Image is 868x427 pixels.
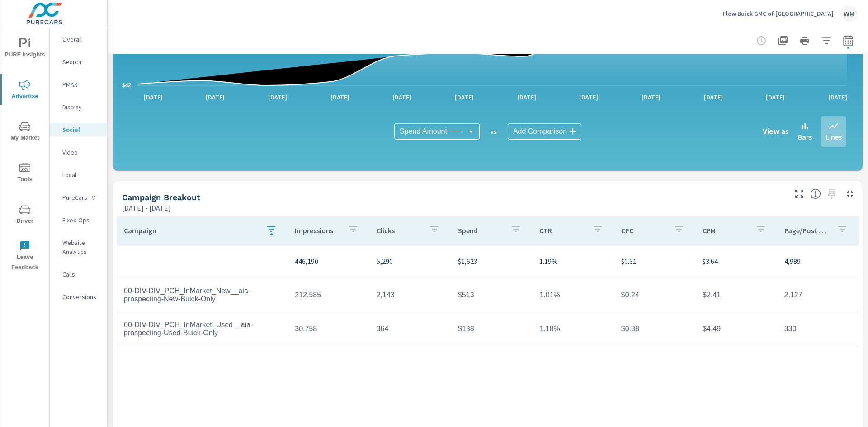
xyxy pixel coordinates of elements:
div: PureCars TV [50,191,107,204]
p: 4,989 [784,256,851,267]
div: PMAX [50,78,107,91]
td: 330 [777,318,859,340]
p: [DATE] [324,93,356,102]
p: [DATE] [822,93,854,102]
p: PMAX [62,80,100,89]
p: Overall [62,35,100,44]
p: 1.19% [539,256,606,267]
span: Driver [3,204,47,226]
p: [DATE] [448,93,480,102]
td: $513 [451,284,532,306]
p: Flow Buick GMC of [GEOGRAPHIC_DATA] [723,9,834,18]
td: 00-DIV-DIV_PCH_InMarket_Used__aia-prospecting-Used-Buick-Only [117,314,288,344]
div: Conversions [50,290,107,304]
td: $0.38 [614,318,695,340]
p: [DATE] [137,93,169,102]
p: Impressions [295,226,340,235]
p: Lines [826,131,842,142]
button: Make Fullscreen [792,187,807,201]
p: Bars [798,131,812,142]
p: $3.64 [703,256,769,267]
p: PureCars TV [62,193,100,202]
span: My Market [3,121,47,143]
div: Overall [50,33,107,46]
p: $1,623 [458,256,525,267]
p: Calls [62,270,100,279]
p: Display [62,103,100,112]
td: 1.01% [532,284,613,306]
p: Page/Post Action [784,226,830,235]
p: [DATE] [635,93,667,102]
p: $0.31 [621,256,688,267]
button: Apply Filters [817,32,835,50]
p: [DATE] [386,93,418,102]
td: $4.49 [695,318,777,340]
div: Add Comparison [508,123,581,140]
p: Clicks [377,226,422,235]
p: [DATE] - [DATE] [122,202,171,213]
div: Social [50,123,107,136]
td: 00-DIV-DIV_PCH_InMarket_New__aia-prospecting-New-Buick-Only [117,280,288,310]
span: This is a summary of Social performance results by campaign. Each column can be sorted. [810,188,821,199]
h6: View as [763,127,789,136]
td: 2,143 [369,284,451,306]
p: [DATE] [573,93,604,102]
div: WM [841,5,857,22]
p: 5,290 [377,256,443,267]
p: CTR [539,226,585,235]
p: Website Analytics [62,238,100,256]
p: CPM [703,226,748,235]
div: nav menu [0,27,49,277]
h5: Campaign Breakout [122,192,200,202]
td: 2,127 [777,284,859,306]
p: vs [480,127,508,136]
span: Add Comparison [513,127,567,136]
span: PURE Insights [3,38,47,60]
p: Search [62,57,100,66]
span: Advertise [3,80,47,102]
div: Spend Amount [394,123,480,140]
p: Fixed Ops [62,216,100,225]
p: Conversions [62,292,100,301]
p: Video [62,148,100,157]
span: Select a preset date range to save this widget [825,187,839,201]
div: Fixed Ops [50,213,107,227]
div: Search [50,55,107,69]
p: [DATE] [262,93,293,102]
p: [DATE] [511,93,542,102]
p: Spend [458,226,503,235]
p: [DATE] [759,93,791,102]
td: 30,758 [288,318,369,340]
button: Select Date Range [839,32,857,50]
div: Website Analytics [50,236,107,258]
td: $0.24 [614,284,695,306]
div: Display [50,100,107,114]
td: 212,585 [288,284,369,306]
p: Social [62,125,100,134]
div: Calls [50,267,107,281]
p: CPC [621,226,666,235]
div: Local [50,168,107,182]
span: Leave Feedback [3,240,47,273]
td: $2.41 [695,284,777,306]
td: 364 [369,318,451,340]
p: 446,190 [295,256,362,267]
p: [DATE] [698,93,729,102]
p: Local [62,170,100,179]
span: Spend Amount [400,127,447,136]
span: Tools [3,163,47,185]
button: Print Report [796,32,814,50]
td: 1.18% [532,318,613,340]
p: Campaign [124,226,259,235]
td: $138 [451,318,532,340]
div: Video [50,145,107,159]
text: $42 [122,82,131,89]
p: [DATE] [199,93,231,102]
